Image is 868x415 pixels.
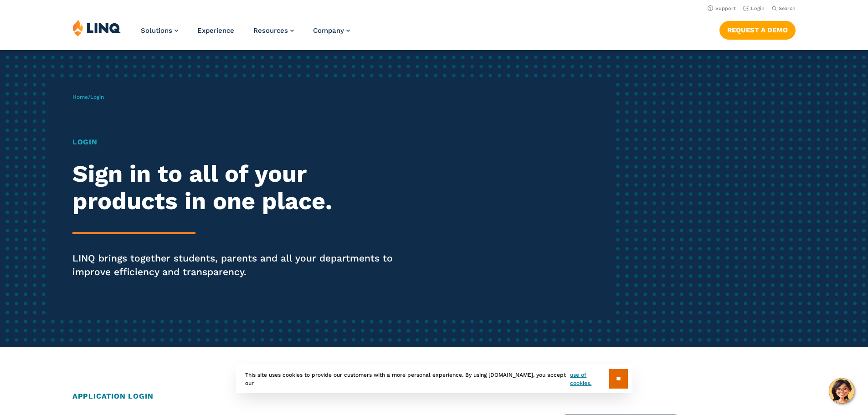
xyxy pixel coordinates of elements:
[72,94,104,100] span: /
[570,371,609,387] a: use of cookies.
[719,19,796,39] nav: Button Navigation
[72,19,121,36] img: LINQ | K‑12 Software
[141,26,172,35] span: Solutions
[72,137,407,148] h1: Login
[72,251,407,279] p: LINQ brings together students, parents and all your departments to improve efficiency and transpa...
[829,378,854,404] button: Hello, have a question? Let’s chat.
[253,26,294,35] a: Resources
[90,94,104,100] span: Login
[772,5,796,12] button: Open Search Bar
[141,26,178,35] a: Solutions
[253,26,288,35] span: Resources
[72,160,407,215] h2: Sign in to all of your products in one place.
[197,26,234,35] a: Experience
[236,364,632,393] div: This site uses cookies to provide our customers with a more personal experience. By using [DOMAIN...
[719,21,796,39] a: Request a Demo
[313,26,344,35] span: Company
[779,5,796,11] span: Search
[313,26,350,35] a: Company
[141,19,350,49] nav: Primary Navigation
[708,5,736,11] a: Support
[743,5,765,11] a: Login
[72,94,88,100] a: Home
